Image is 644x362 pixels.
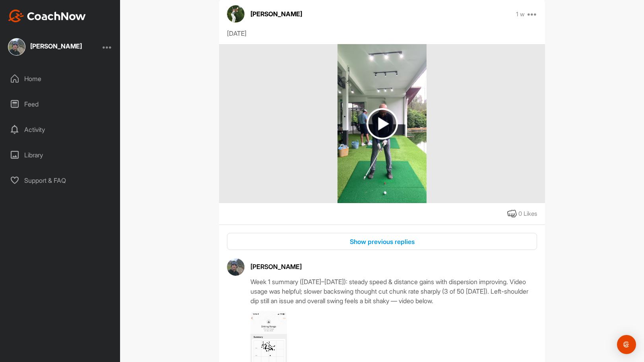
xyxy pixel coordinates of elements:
[233,237,531,246] div: Show previous replies
[516,10,525,18] p: 1 w
[4,69,116,89] div: Home
[227,5,244,23] img: avatar
[250,277,537,306] div: Week 1 summary ([DATE]–[DATE]): steady speed & distance gains with dispersion improving. Video us...
[227,258,244,276] img: avatar
[8,10,86,22] img: CoachNow
[4,94,116,114] div: Feed
[250,9,302,19] p: [PERSON_NAME]
[8,38,25,56] img: square_791fc3ea6ae05154d64c8cb19207f354.jpg
[4,120,116,139] div: Activity
[367,108,398,139] img: play
[227,29,537,38] div: [DATE]
[4,170,116,190] div: Support & FAQ
[617,335,636,354] div: Open Intercom Messenger
[30,43,82,49] div: [PERSON_NAME]
[338,44,426,203] img: media
[4,145,116,165] div: Library
[227,233,537,250] button: Show previous replies
[250,262,537,271] div: [PERSON_NAME]
[518,209,537,219] div: 0 Likes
